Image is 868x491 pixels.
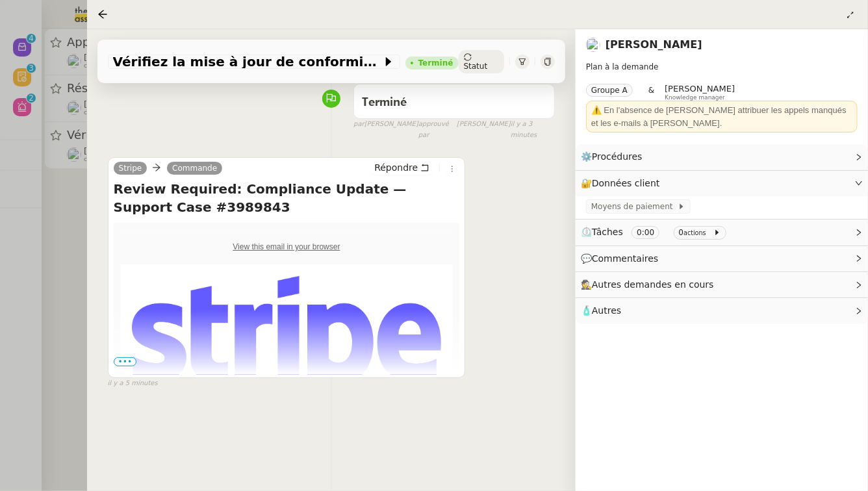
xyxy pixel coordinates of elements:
[362,97,407,108] span: Terminé
[581,227,732,237] span: ⏲️
[581,149,648,164] span: ⚙️
[576,144,868,170] div: ⚙️Procédures
[353,119,364,140] span: par
[576,298,868,323] div: 🧴Autres
[581,253,664,264] span: 💬
[592,178,660,188] span: Données client
[592,305,621,316] span: Autres
[581,176,665,191] span: 🔐
[592,227,623,237] span: Tâches
[418,59,453,67] div: Terminé
[464,62,488,71] span: Statut
[665,84,735,94] span: [PERSON_NAME]
[679,228,684,237] span: 0
[576,220,868,245] div: ⏲️Tâches 0:00 0actions
[665,84,735,101] app-user-label: Knowledge manager
[114,162,147,174] a: Stripe
[606,38,702,51] a: [PERSON_NAME]
[353,119,555,140] small: [PERSON_NAME] [PERSON_NAME]
[167,162,222,174] a: Commande
[576,272,868,297] div: 🕵️Autres demandes en cours
[370,160,434,175] button: Répondre
[586,38,600,52] img: users%2FnSvcPnZyQ0RA1JfSOxSfyelNlJs1%2Favatar%2Fp1050537-640x427.jpg
[576,171,868,196] div: 🔐Données client
[592,253,658,264] span: Commentaires
[592,151,643,162] span: Procédures
[683,229,706,236] small: actions
[233,242,340,251] a: View this email in your browser
[418,119,457,140] span: approuvé par
[374,161,418,174] span: Répondre
[113,55,382,68] span: Vérifiez la mise à jour de conformité
[586,84,633,97] nz-tag: Groupe A
[592,279,714,290] span: Autres demandes en cours
[586,62,659,71] span: Plan à la demande
[591,104,852,129] div: ⚠️ En l'absence de [PERSON_NAME] attribuer les appels manqués et les e-mails à [PERSON_NAME].
[665,94,725,101] span: Knowledge manager
[648,84,654,101] span: &
[114,357,137,366] span: •••
[108,378,158,389] span: il y a 5 minutes
[581,279,720,290] span: 🕵️
[591,200,678,213] span: Moyens de paiement
[576,246,868,271] div: 💬Commentaires
[511,119,555,140] span: il y a 3 minutes
[114,180,460,216] h4: Review Required: Compliance Update — Support Case #3989843
[632,226,659,239] nz-tag: 0:00
[581,305,621,316] span: 🧴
